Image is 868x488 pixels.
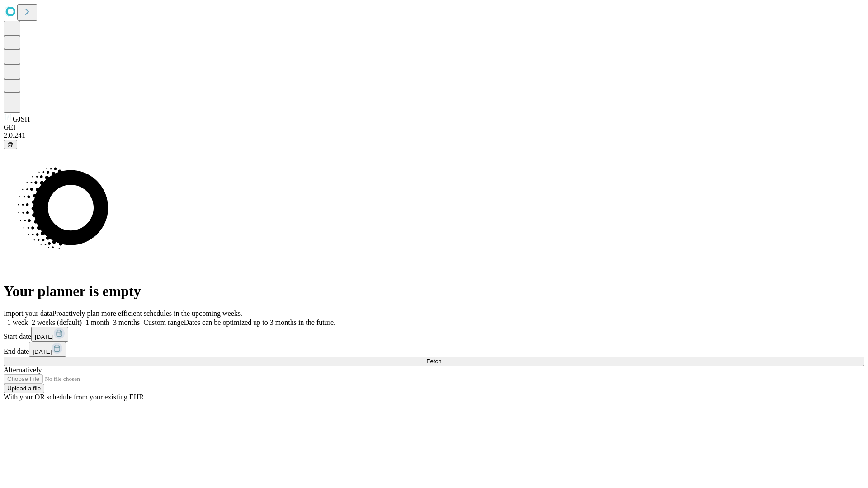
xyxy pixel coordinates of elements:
span: @ [7,141,14,148]
span: With your OR schedule from your existing EHR [4,393,144,401]
div: End date [4,342,864,357]
button: Fetch [4,357,864,366]
span: Proactively plan more efficient schedules in the upcoming weeks. [52,310,242,317]
h1: Your planner is empty [4,283,864,300]
span: Alternatively [4,366,42,374]
button: Upload a file [4,384,44,393]
span: 2 weeks (default) [32,319,82,326]
span: Import your data [4,310,52,317]
span: [DATE] [35,333,54,340]
span: Custom range [143,319,184,326]
span: 1 month [85,319,109,326]
span: [DATE] [33,348,52,355]
span: GJSH [13,115,30,123]
span: Fetch [426,358,441,365]
div: GEI [4,123,864,131]
div: 2.0.241 [4,131,864,140]
span: 1 week [7,319,28,326]
button: @ [4,140,17,149]
button: [DATE] [31,327,68,342]
span: 3 months [113,319,140,326]
span: Dates can be optimized up to 3 months in the future. [184,319,335,326]
div: Start date [4,327,864,342]
button: [DATE] [29,342,66,357]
